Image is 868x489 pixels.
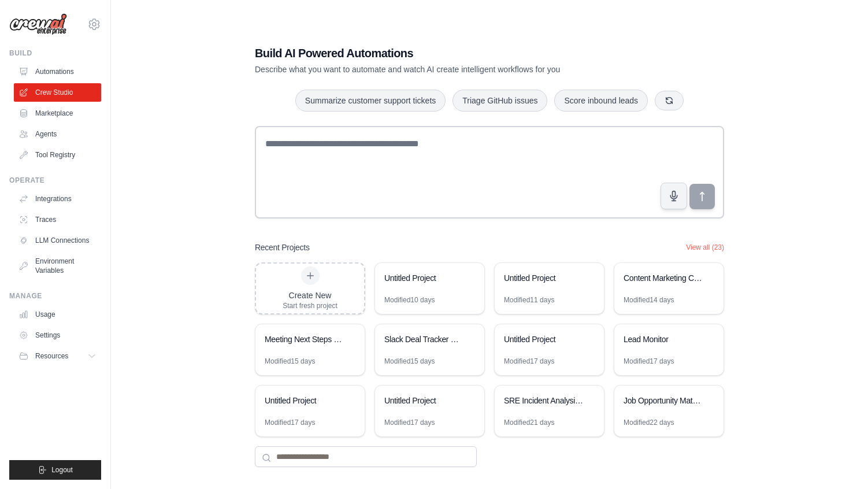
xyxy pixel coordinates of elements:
[504,395,583,406] div: SRE Incident Analysis Assistant
[14,190,101,208] a: Integrations
[35,351,68,361] span: Resources
[504,334,583,345] div: Untitled Project
[265,418,315,427] div: Modified 17 days
[384,418,435,427] div: Modified 17 days
[624,272,703,284] div: Content Marketing Competitive Intelligence
[9,49,101,58] div: Build
[9,176,101,185] div: Operate
[283,301,337,310] div: Start fresh project
[265,395,344,406] div: Untitled Project
[14,146,101,164] a: Tool Registry
[9,13,67,35] img: Logo
[504,295,554,305] div: Modified 11 days
[655,91,684,110] button: Get new suggestions
[384,395,463,406] div: Untitled Project
[14,305,101,324] a: Usage
[384,295,435,305] div: Modified 10 days
[452,90,547,112] button: Triage GitHub issues
[14,125,101,143] a: Agents
[624,334,703,345] div: Lead Monitor
[14,210,101,229] a: Traces
[14,104,101,123] a: Marketplace
[265,357,315,366] div: Modified 15 days
[661,183,687,209] button: Click to speak your automation idea
[255,242,310,253] h3: Recent Projects
[9,291,101,301] div: Manage
[624,295,674,305] div: Modified 14 days
[14,83,101,102] a: Crew Studio
[255,64,643,75] p: Describe what you want to automate and watch AI create intelligent workflows for you
[14,252,101,280] a: Environment Variables
[384,334,463,345] div: Slack Deal Tracker & Email Reporter
[255,45,643,61] h1: Build AI Powered Automations
[504,357,554,366] div: Modified 17 days
[265,334,344,345] div: Meeting Next Steps Summarizer
[624,357,674,366] div: Modified 17 days
[283,290,337,301] div: Create New
[624,418,674,427] div: Modified 22 days
[384,272,463,284] div: Untitled Project
[504,272,583,284] div: Untitled Project
[14,326,101,344] a: Settings
[14,347,101,365] button: Resources
[9,460,101,480] button: Logout
[14,62,101,81] a: Automations
[624,395,703,406] div: Job Opportunity Matching System
[14,231,101,250] a: LLM Connections
[554,90,648,112] button: Score inbound leads
[295,90,446,112] button: Summarize customer support tickets
[504,418,554,427] div: Modified 21 days
[686,243,724,252] button: View all (23)
[51,465,73,475] span: Logout
[384,357,435,366] div: Modified 15 days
